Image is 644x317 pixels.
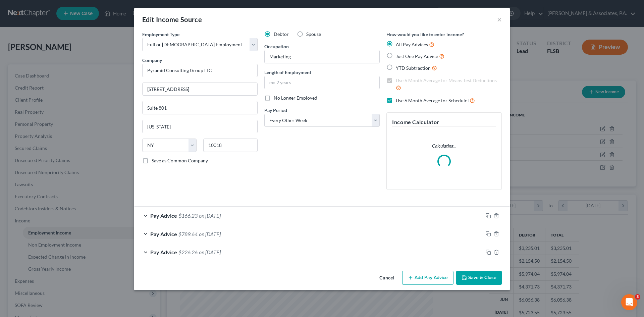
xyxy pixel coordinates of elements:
span: Save as Common Company [152,158,208,163]
span: Debtor [274,31,289,37]
button: Cancel [374,271,399,285]
span: Company [142,57,162,63]
label: Length of Employment [264,69,311,76]
span: Pay Advice [150,249,177,255]
input: Enter city... [143,120,257,133]
span: on [DATE] [199,212,221,219]
div: Edit Income Source [142,15,202,24]
span: $226.26 [178,249,198,255]
span: $166.23 [178,212,198,219]
span: on [DATE] [199,249,221,255]
span: Employment Type [142,32,179,37]
span: Spouse [306,31,321,37]
span: Pay Advice [150,212,177,219]
span: $789.64 [178,231,198,237]
button: Save & Close [456,271,502,285]
h5: Income Calculator [392,118,496,126]
span: No Longer Employed [274,95,317,101]
span: Pay Advice [150,231,177,237]
input: Enter address... [143,83,257,96]
input: Unit, Suite, etc... [143,101,257,114]
label: How would you like to enter income? [386,31,464,38]
button: Add Pay Advice [402,271,453,285]
iframe: Intercom live chat [621,294,637,310]
span: YTD Subtraction [396,65,431,71]
span: on [DATE] [199,231,221,237]
span: All Pay Advices [396,42,428,47]
span: Use 6 Month Average for Means Test Deductions [396,77,497,83]
input: -- [265,50,379,63]
span: Just One Pay Advice [396,53,438,59]
span: Pay Period [264,107,287,113]
span: Use 6 Month Average for Schedule I [396,98,470,103]
button: × [497,15,502,23]
span: 3 [635,294,640,300]
input: Search company by name... [142,64,258,77]
p: Calculating... [392,143,496,149]
input: Enter zip... [203,139,258,152]
input: ex: 2 years [265,76,379,89]
label: Occupation [264,43,289,50]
